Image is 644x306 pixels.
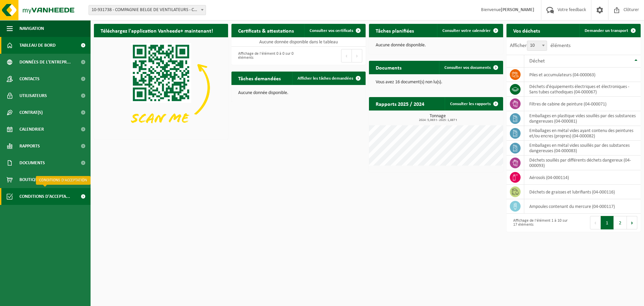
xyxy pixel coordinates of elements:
[341,49,352,62] button: Previous
[524,126,641,141] td: emballages en métal vides ayant contenu des peintures et/ou encres (propres) (04-000082)
[442,29,491,33] span: Consulter votre calendrier
[369,61,408,74] h2: Documents
[231,24,301,37] h2: Certificats & attestations
[529,58,545,64] span: Déchet
[590,216,601,229] button: Previous
[524,82,641,97] td: déchets d'équipements électriques et électroniques - Sans tubes cathodiques (04-000067)
[444,65,491,70] span: Consulter vos documents
[627,216,637,229] button: Next
[601,216,614,229] button: 1
[527,41,547,51] span: 10
[304,24,365,37] a: Consulter vos certificats
[501,7,534,12] strong: [PERSON_NAME]
[19,87,47,104] span: Utilisateurs
[579,24,640,37] a: Demander un transport
[614,216,627,229] button: 2
[231,72,287,85] h2: Tâches demandées
[376,80,496,85] p: Vous avez 16 document(s) non lu(s).
[524,185,641,199] td: déchets de graisses et lubrifiants (04-000116)
[524,156,641,170] td: déchets souillés par différents déchets dangereux (04-000093)
[238,91,359,95] p: Aucune donnée disponible.
[506,24,547,37] h2: Vos déchets
[372,114,503,122] h3: Tonnage
[292,72,365,85] a: Afficher les tâches demandées
[19,121,44,138] span: Calendrier
[19,188,70,205] span: Conditions d'accepta...
[510,43,571,48] label: Afficher éléments
[369,97,431,110] h2: Rapports 2025 / 2024
[19,20,44,37] span: Navigation
[94,24,220,37] h2: Téléchargez l'application Vanheede+ maintenant!
[19,104,43,121] span: Contrat(s)
[19,71,40,87] span: Contacts
[89,5,206,15] span: 10-931738 - COMPAGNIE BELGE DE VENTILATEURS - CBV
[524,97,641,111] td: filtres de cabine de peinture (04-000071)
[524,141,641,156] td: emballages en métal vides souillés par des substances dangereuses (04-000083)
[89,5,206,15] span: 10-931738 - COMPAGNIE BELGE DE VENTILATEURS - CBV
[19,54,71,71] span: Données de l'entrepr...
[376,43,496,48] p: Aucune donnée disponible.
[524,111,641,126] td: emballages en plastique vides souillés par des substances dangereuses (04-000081)
[439,61,502,74] a: Consulter vos documents
[310,29,353,33] span: Consulter vos certificats
[19,138,40,155] span: Rapports
[94,37,228,138] img: Download de VHEPlus App
[352,49,362,62] button: Next
[369,24,421,37] h2: Tâches planifiées
[527,41,547,50] span: 10
[585,29,628,33] span: Demander un transport
[235,48,295,63] div: Affichage de l'élément 0 à 0 sur 0 éléments
[437,24,502,37] a: Consulter votre calendrier
[524,170,641,185] td: aérosols (04-000114)
[19,171,60,188] span: Boutique en ligne
[524,199,641,214] td: ampoules contenant du mercure (04-000117)
[19,155,45,171] span: Documents
[19,37,56,54] span: Tableau de bord
[298,76,353,81] span: Afficher les tâches demandées
[231,37,366,47] td: Aucune donnée disponible dans le tableau
[445,97,502,111] a: Consulter les rapports
[510,215,570,230] div: Affichage de l'élément 1 à 10 sur 17 éléments
[524,68,641,82] td: Piles et accumulateurs (04-000063)
[372,119,503,122] span: 2024: 5,063 t - 2025: 1,887 t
